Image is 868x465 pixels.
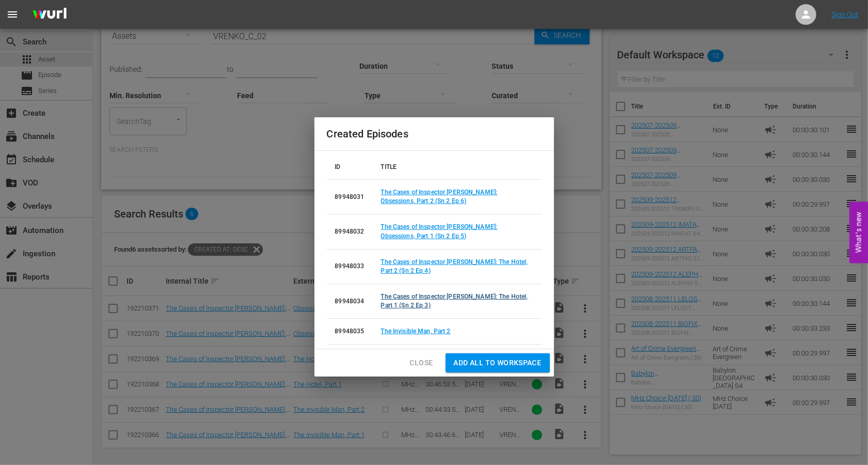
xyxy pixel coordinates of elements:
td: 89948031 [327,180,373,214]
td: 89948035 [327,319,373,345]
img: ans4CAIJ8jUAAAAAAAAAAAAAAAAAAAAAAAAgQb4GAAAAAAAAAAAAAAAAAAAAAAAAJMjXAAAAAAAAAAAAAAAAAAAAAAAAgAT5G... [25,3,74,27]
a: The Invisible Man, Part 2 [381,328,451,335]
span: Close [410,357,433,369]
td: 89948034 [327,284,373,318]
a: The Cases of Inspector [PERSON_NAME]: Obsessions, Part 2 (Sn 2 Ep 6) [381,189,498,205]
button: Add all to Workspace [446,353,550,373]
a: Sign Out [831,10,858,19]
h2: Created Episodes [327,126,542,142]
button: Open Feedback Widget [849,202,868,263]
span: Add all to Workspace [454,357,542,369]
td: 89948033 [327,249,373,284]
th: ID [327,155,373,180]
a: The Cases of Inspector [PERSON_NAME]: The Hotel, Part 2 (Sn 2 Ep 4) [381,258,528,274]
th: TITLE [373,155,542,180]
button: Close [402,353,441,373]
span: menu [6,8,19,21]
a: The Cases of Inspector [PERSON_NAME]: Obsessions, Part 1 (Sn 2 Ep 5) [381,223,498,239]
a: The Cases of Inspector [PERSON_NAME]: The Hotel, Part 1 (Sn 2 Ep 3) [381,293,528,309]
td: 89948032 [327,214,373,249]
